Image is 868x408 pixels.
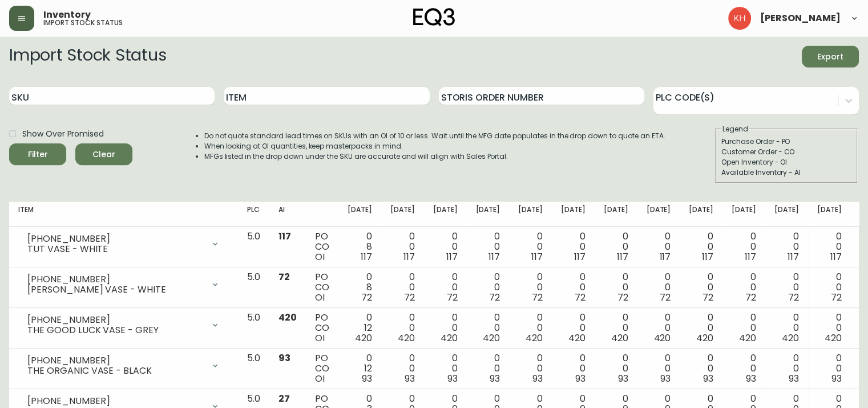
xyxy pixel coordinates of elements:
div: 0 0 [561,231,586,262]
div: 0 0 [518,272,543,303]
span: 420 [739,331,756,345]
li: Do not quote standard lead times on SKUs with an OI of 10 or less. Wait until the MFG date popula... [204,131,665,141]
div: 0 0 [774,231,799,262]
div: [PERSON_NAME] VASE - WHITE [27,285,204,295]
td: 5.0 [238,349,269,389]
span: 93 [490,372,500,385]
div: 0 0 [433,231,458,262]
div: Customer Order - CO [721,147,851,157]
div: 0 0 [646,231,671,262]
span: Show Over Promised [22,128,104,140]
div: 0 0 [689,313,713,343]
div: [PHONE_NUMBER] [27,274,204,285]
span: 117 [574,250,586,263]
th: [DATE] [637,202,680,227]
th: [DATE] [338,202,381,227]
div: 0 0 [390,272,415,303]
span: 117 [361,250,372,263]
div: 0 0 [646,272,671,303]
div: 0 0 [646,313,671,343]
span: 117 [278,230,291,243]
div: 0 0 [817,231,842,262]
td: 5.0 [238,267,269,308]
div: 0 0 [433,272,458,303]
span: 420 [824,331,841,345]
div: 0 0 [689,353,713,384]
span: 420 [355,331,372,345]
span: 117 [617,250,628,263]
div: 0 0 [518,313,543,343]
span: 117 [531,250,543,263]
span: 93 [278,351,290,365]
span: 117 [403,250,415,263]
div: PO CO [315,353,329,384]
span: 117 [830,250,841,263]
div: 0 0 [561,272,586,303]
div: 0 0 [817,353,842,384]
span: 117 [488,250,500,263]
button: Clear [75,143,132,165]
div: 0 0 [732,231,756,262]
span: 72 [745,291,756,304]
span: 420 [611,331,628,345]
div: 0 12 [348,313,372,343]
span: 117 [446,250,458,263]
div: 0 0 [732,272,756,303]
span: 117 [659,250,671,263]
span: 420 [278,311,297,324]
div: 0 0 [689,272,713,303]
th: AI [269,202,306,227]
span: 420 [398,331,415,345]
span: 72 [447,291,458,304]
span: 420 [696,331,713,345]
div: 0 0 [774,272,799,303]
th: Item [9,202,238,227]
span: 420 [653,331,671,345]
div: 0 0 [604,272,628,303]
div: 0 0 [561,313,586,343]
li: When looking at OI quantities, keep masterpacks in mind. [204,141,665,151]
span: 72 [617,291,628,304]
span: [PERSON_NAME] [760,14,841,23]
span: 72 [489,291,500,304]
div: 0 8 [348,272,372,303]
div: THE GOOD LUCK VASE - GREY [27,325,204,335]
span: 72 [532,291,543,304]
span: 72 [788,291,799,304]
th: [DATE] [424,202,467,227]
span: 117 [702,250,713,263]
span: OI [315,291,325,304]
div: TUT VASE - WHITE [27,244,204,254]
div: [PHONE_NUMBER] [27,396,204,406]
span: 93 [618,372,628,385]
span: 93 [405,372,415,385]
span: 93 [789,372,799,385]
div: 0 0 [390,231,415,262]
span: 420 [483,331,500,345]
div: [PHONE_NUMBER]TUT VASE - WHITE [18,231,229,257]
span: 93 [660,372,671,385]
div: 0 0 [732,313,756,343]
div: PO CO [315,272,329,303]
td: 5.0 [238,227,269,267]
div: 0 0 [774,353,799,384]
div: 0 0 [604,353,628,384]
div: 0 0 [475,231,500,262]
div: Available Inventory - AI [721,167,851,178]
div: 0 0 [817,313,842,343]
span: 93 [447,372,458,385]
h2: Import Stock Status [9,46,166,67]
span: 93 [575,372,586,385]
div: [PHONE_NUMBER] [27,315,204,325]
div: [PHONE_NUMBER]THE GOOD LUCK VASE - GREY [18,313,229,338]
div: 0 0 [817,272,842,303]
span: 420 [441,331,458,345]
span: Export [811,50,850,64]
span: 93 [362,372,372,385]
span: Clear [84,147,123,162]
span: 72 [703,291,713,304]
div: 0 0 [646,353,671,384]
span: 72 [278,270,290,283]
span: 27 [278,392,290,405]
img: logo [413,8,455,26]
